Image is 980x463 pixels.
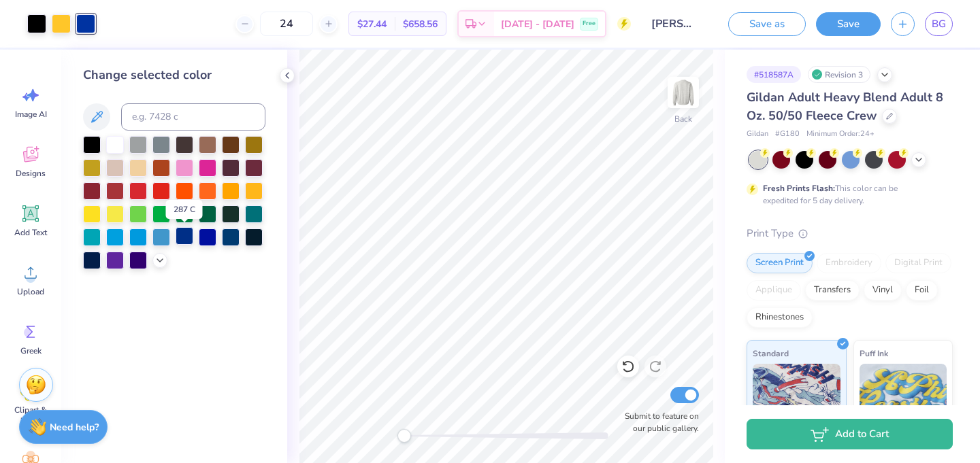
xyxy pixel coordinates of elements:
[397,429,411,443] div: Accessibility label
[747,226,953,241] div: Print Type
[816,12,881,36] button: Save
[817,253,881,273] div: Embroidery
[617,410,699,434] label: Submit to feature on our public gallery.
[641,10,708,37] input: Untitled Design
[14,227,47,238] span: Add Text
[15,109,47,120] span: Image AI
[121,103,265,131] input: e.g. 7428 c
[83,66,265,84] div: Change selected color
[583,19,595,29] span: Free
[753,346,789,360] span: Standard
[925,12,953,36] a: BG
[747,419,953,449] button: Add to Cart
[16,168,46,179] span: Designs
[17,286,44,297] span: Upload
[8,405,53,426] span: Clipart & logos
[357,17,387,31] span: $27.44
[747,128,768,140] span: Gildan
[166,200,203,219] div: 287 C
[763,183,835,194] strong: Fresh Prints Flash:
[808,66,870,83] div: Revision 3
[885,253,951,273] div: Digital Print
[806,128,875,140] span: Minimum Order: 24 +
[747,66,801,83] div: # 518587A
[747,89,943,124] span: Gildan Adult Heavy Blend Adult 8 Oz. 50/50 Fleece Crew
[674,113,692,125] div: Back
[728,12,806,36] button: Save as
[932,16,946,32] span: BG
[805,280,860,301] div: Transfers
[775,128,800,140] span: # G180
[747,280,801,301] div: Applique
[501,17,574,31] span: [DATE] - [DATE]
[747,307,813,328] div: Rhinestones
[747,253,813,273] div: Screen Print
[864,280,902,301] div: Vinyl
[260,12,313,36] input: – –
[20,345,42,356] span: Greek
[50,421,99,434] strong: Need help?
[670,79,697,106] img: Back
[763,182,930,207] div: This color can be expedited for 5 day delivery.
[906,280,938,301] div: Foil
[753,364,840,432] img: Standard
[860,364,947,432] img: Puff Ink
[403,17,438,31] span: $658.56
[860,346,888,360] span: Puff Ink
